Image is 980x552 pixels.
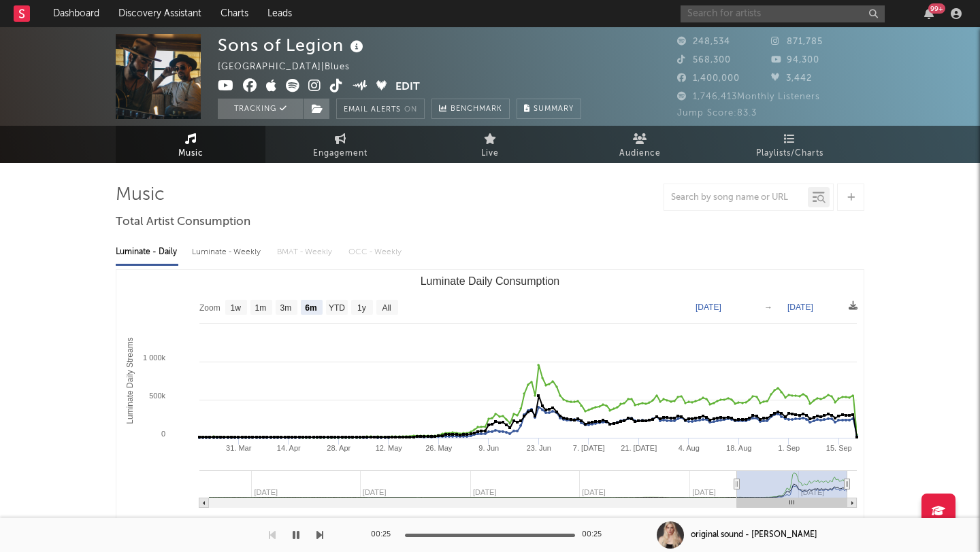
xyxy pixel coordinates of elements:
div: Sons of Legion [218,34,367,56]
input: Search by song name or URL [664,192,808,203]
text: 1y [357,303,366,313]
a: Benchmark [431,99,510,119]
text: 6m [305,303,316,313]
span: Summary [534,105,574,113]
button: Email AlertsOn [336,99,425,119]
span: 1,746,413 Monthly Listeners [677,92,820,101]
div: Luminate - Weekly [192,241,263,264]
text: Luminate Daily Consumption [421,275,560,287]
div: 99 + [928,3,945,14]
a: Music [116,126,265,163]
text: 7. [DATE] [573,444,605,452]
text: 31. Mar [226,444,252,452]
button: Summary [517,99,581,119]
button: Tracking [218,99,303,119]
text: 3m [280,303,292,313]
a: Live [415,126,565,163]
text: 9. Jun [478,444,499,452]
div: [GEOGRAPHIC_DATA] | Blues [218,59,365,75]
text: 4. Aug [679,444,700,452]
span: Live [481,145,499,162]
a: Playlists/Charts [715,126,864,163]
span: Total Artist Consumption [116,214,250,230]
span: 94,300 [771,56,819,65]
text: 15. Sep [826,444,852,452]
a: Engagement [265,126,415,163]
text: 18. Aug [726,444,751,452]
span: 1,400,000 [677,74,740,83]
span: Jump Score: 83.3 [677,109,757,118]
text: 28. Apr [327,444,350,452]
text: 12. May [376,444,403,452]
text: 1. Sep [778,444,800,452]
text: Zoom [199,303,220,313]
text: 26. May [425,444,453,452]
div: 00:25 [371,527,398,543]
em: On [404,106,417,114]
text: 21. [DATE] [621,444,657,452]
text: 23. Jun [527,444,551,452]
span: Benchmark [451,101,502,118]
text: 1 000k [143,353,166,362]
text: [DATE] [696,303,721,312]
span: Audience [619,145,661,162]
a: Audience [565,126,715,163]
text: 500k [149,392,165,400]
text: [DATE] [787,303,813,312]
button: 99+ [924,8,934,19]
text: 14. Apr [277,444,301,452]
text: YTD [329,303,345,313]
div: original sound - [PERSON_NAME] [691,529,817,541]
text: 1w [231,303,242,313]
div: Luminate - Daily [116,241,178,264]
div: 00:25 [582,527,609,543]
span: Playlists/Charts [756,145,823,162]
span: Engagement [313,145,367,162]
text: 1m [255,303,267,313]
input: Search for artists [681,5,885,22]
span: 871,785 [771,37,823,46]
text: 0 [161,430,165,438]
button: Edit [395,79,420,96]
text: → [764,303,772,312]
span: Music [178,145,203,162]
span: 568,300 [677,56,731,65]
text: Luminate Daily Streams [125,337,135,424]
span: 3,442 [771,74,812,83]
span: 248,534 [677,37,730,46]
text: All [382,303,391,313]
svg: Luminate Daily Consumption [116,270,864,542]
